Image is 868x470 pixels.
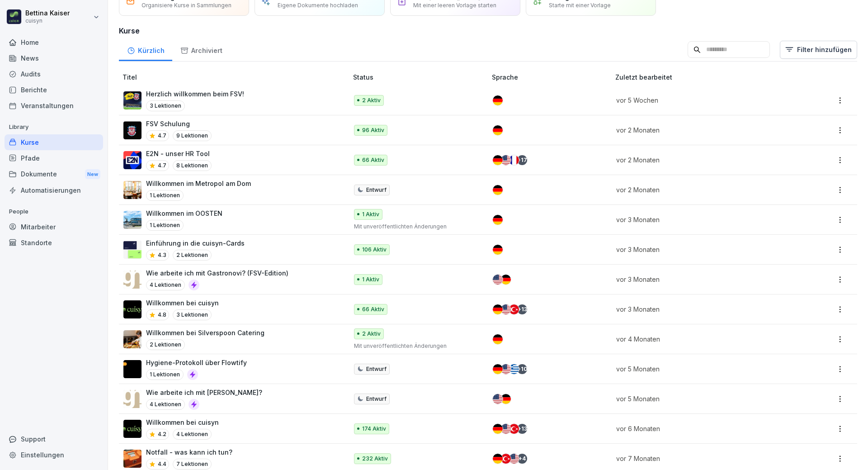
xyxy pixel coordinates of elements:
p: vor 2 Monaten [616,125,784,135]
img: c1vosdem0wfozm16sovb39mh.png [123,241,142,259]
p: Willkommen im Metropol am Dom [146,179,251,188]
a: Einstellungen [5,447,103,463]
img: de.svg [493,95,503,105]
p: 106 Aktiv [362,246,387,254]
p: 4.3 [158,251,166,259]
img: j5tzse9oztc65uavxh9ek5hz.png [123,181,142,199]
p: People [5,204,103,219]
img: s6pfjskuklashkyuj0y7hdnf.png [123,330,142,348]
p: vor 3 Monaten [616,275,784,284]
p: 1 Lektionen [146,190,184,201]
p: 8 Lektionen [173,160,212,171]
p: cuisyn [25,18,70,24]
p: Herzlich willkommen beim FSV! [146,89,244,99]
p: 4.2 [158,430,166,438]
a: Archiviert [172,38,230,61]
img: us.svg [509,454,519,464]
img: de.svg [493,364,503,374]
div: + 17 [517,155,527,165]
div: Dokumente [5,166,103,183]
p: Mit unveröffentlichten Änderungen [354,342,477,350]
p: 4.8 [158,311,166,319]
img: de.svg [493,215,503,225]
img: de.svg [493,155,503,165]
p: 66 Aktiv [362,156,384,164]
p: vor 2 Monaten [616,185,784,195]
img: fr.svg [509,155,519,165]
p: 96 Aktiv [362,126,384,134]
p: 3 Lektionen [146,100,185,111]
img: de.svg [501,275,511,285]
a: Pfade [5,150,103,166]
p: 2 Aktiv [362,96,381,104]
img: de.svg [493,334,503,344]
p: 1 Aktiv [362,275,379,284]
div: Audits [5,66,103,82]
img: d9cg4ozm5i3lmr7kggjym0q8.png [123,360,142,378]
img: de.svg [493,185,503,195]
p: 2 Aktiv [362,330,381,338]
p: vor 3 Monaten [616,304,784,314]
img: de.svg [493,424,503,434]
p: Entwurf [366,395,387,403]
a: Kürzlich [119,38,172,61]
img: us.svg [501,155,511,165]
p: vor 5 Wochen [616,95,784,105]
p: Bettina Kaiser [25,9,70,17]
p: vor 3 Monaten [616,215,784,224]
img: tr.svg [509,424,519,434]
div: + 10 [517,364,527,374]
p: Sprache [492,72,612,82]
img: us.svg [493,394,503,404]
img: de.svg [493,454,503,464]
h3: Kurse [119,25,857,36]
img: ix1ykoc2zihs2snthutkekki.png [123,211,142,229]
p: 4.4 [158,460,166,468]
img: v3waek6d9s64spglai58xorv.png [123,420,142,438]
p: 2 Lektionen [173,250,212,261]
a: Mitarbeiter [5,219,103,235]
img: vko4dyk4lnfa1fwbu5ui5jwj.png [123,91,142,109]
img: gr.svg [509,364,519,374]
a: Veranstaltungen [5,98,103,114]
div: + 13 [517,304,527,314]
p: 9 Lektionen [173,130,212,141]
p: Mit einer leeren Vorlage starten [413,2,496,9]
a: News [5,50,103,66]
img: de.svg [501,394,511,404]
p: vor 5 Monaten [616,364,784,374]
p: 1 Lektionen [146,220,184,231]
p: Organisiere Kurse in Sammlungen [142,2,231,9]
p: 232 Aktiv [362,455,388,463]
a: Standorte [5,235,103,251]
a: DokumenteNew [5,166,103,183]
p: 1 Lektionen [146,369,184,380]
img: tr.svg [501,454,511,464]
p: Starte mit einer Vorlage [549,2,611,9]
p: 174 Aktiv [362,425,386,433]
p: Entwurf [366,365,387,373]
a: Automatisierungen [5,182,103,198]
p: 4 Lektionen [173,429,212,440]
img: v3waek6d9s64spglai58xorv.png [123,300,142,318]
div: + 4 [517,454,527,464]
p: Hygiene-Protokoll über Flowtify [146,358,247,367]
button: Filter hinzufügen [780,41,857,59]
p: Willkommen bei Silverspoon Catering [146,328,264,337]
p: Willkommen bei cuisyn [146,298,219,308]
p: vor 7 Monaten [616,454,784,463]
p: Einführung in die cuisyn-Cards [146,238,245,248]
img: us.svg [501,424,511,434]
a: Home [5,34,103,50]
img: de.svg [493,245,503,255]
img: qetnc47un504ojga6j12dr4n.png [123,271,142,289]
a: Berichte [5,82,103,98]
p: 66 Aktiv [362,305,384,313]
